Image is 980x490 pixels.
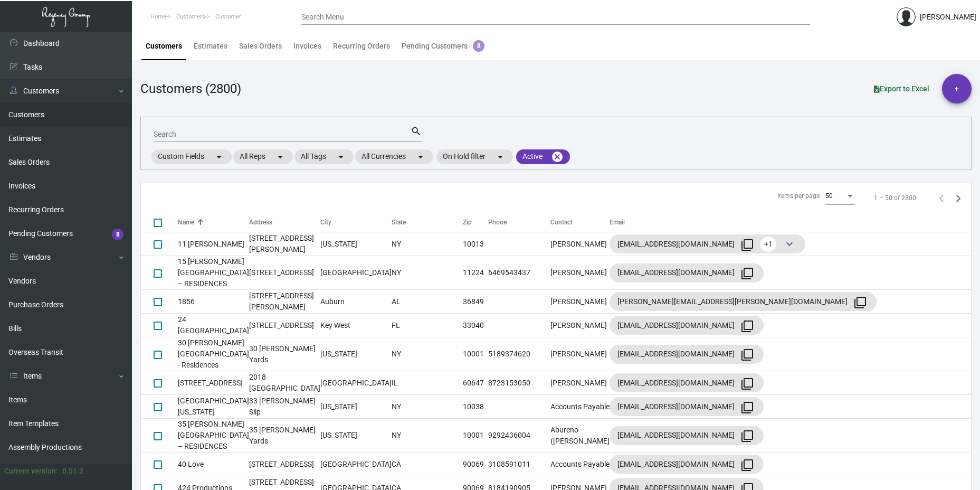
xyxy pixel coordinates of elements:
td: NY [392,337,463,371]
td: [GEOGRAPHIC_DATA] [320,256,392,290]
td: [PERSON_NAME] [550,290,610,314]
span: keyboard_arrow_down [783,238,796,250]
button: + [942,74,972,103]
td: 35 [PERSON_NAME] Yards [249,419,320,453]
td: 6469543437 [488,256,550,290]
span: 50 [825,192,833,200]
div: Name [178,218,194,227]
td: 35 [PERSON_NAME][GEOGRAPHIC_DATA] – RESIDENCES [178,419,249,453]
div: [EMAIL_ADDRESS][DOMAIN_NAME] [617,374,756,391]
mat-icon: arrow_drop_down [414,150,427,163]
mat-chip: Custom Fields [151,149,232,164]
td: NY [392,256,463,290]
mat-icon: arrow_drop_down [274,150,287,163]
span: Customers [176,13,205,20]
div: Contact [550,218,573,227]
td: FL [392,314,463,337]
div: State [392,218,406,227]
th: Email [610,213,975,232]
td: Accounts Payable [550,395,610,419]
div: [EMAIL_ADDRESS][DOMAIN_NAME] [617,398,756,415]
mat-icon: arrow_drop_down [213,150,225,163]
td: [US_STATE] [320,395,392,419]
div: [EMAIL_ADDRESS][DOMAIN_NAME] [617,265,756,281]
td: 1856 [178,290,249,314]
div: [EMAIL_ADDRESS][DOMAIN_NAME] [617,427,756,444]
mat-icon: filter_none [741,401,754,414]
img: admin@bootstrapmaster.com [897,7,916,26]
td: Abureno ([PERSON_NAME] [550,419,610,453]
button: Export to Excel [865,79,938,98]
div: Invoices [293,41,321,52]
td: 11224 [463,256,488,290]
td: Accounts Payable [550,453,610,476]
td: Auburn [320,290,392,314]
td: 10001 [463,419,488,453]
td: AL [392,290,463,314]
div: Zip [463,218,488,227]
td: [GEOGRAPHIC_DATA] [US_STATE] [178,395,249,419]
td: [PERSON_NAME] [550,314,610,337]
td: 40 Love [178,453,249,476]
mat-icon: cancel [551,150,564,163]
td: 10038 [463,395,488,419]
div: Phone [488,218,550,227]
td: [PERSON_NAME] [550,337,610,371]
mat-chip: All Reps [233,149,293,164]
mat-icon: arrow_drop_down [494,150,507,163]
mat-select: Items per page: [825,193,855,200]
mat-icon: filter_none [741,430,754,442]
mat-icon: arrow_drop_down [335,150,347,163]
div: [EMAIL_ADDRESS][DOMAIN_NAME] [617,235,797,252]
td: 15 [PERSON_NAME][GEOGRAPHIC_DATA] – RESIDENCES [178,256,249,290]
td: [PERSON_NAME] [550,371,610,395]
mat-icon: filter_none [741,348,754,361]
td: 9292436004 [488,419,550,453]
mat-icon: filter_none [741,459,754,472]
mat-icon: filter_none [854,296,867,309]
div: [EMAIL_ADDRESS][DOMAIN_NAME] [617,346,756,363]
div: Current version: [4,466,58,477]
td: 8723153050 [488,371,550,395]
div: Contact [550,218,610,227]
div: Items per page: [777,191,821,201]
td: 33 [PERSON_NAME] Slip [249,395,320,419]
div: Address [249,218,320,227]
span: + [955,74,959,103]
td: [US_STATE] [320,232,392,256]
td: [GEOGRAPHIC_DATA] [320,453,392,476]
span: Customer [215,13,241,20]
div: City [320,218,331,227]
div: Sales Orders [239,41,282,52]
button: Next page [950,190,967,206]
td: [GEOGRAPHIC_DATA] [320,371,392,395]
mat-icon: filter_none [741,320,754,333]
mat-icon: filter_none [741,267,754,280]
td: [STREET_ADDRESS] [249,314,320,337]
td: [US_STATE] [320,337,392,371]
span: Home [150,13,166,20]
td: 10013 [463,232,488,256]
div: [PERSON_NAME][EMAIL_ADDRESS][PERSON_NAME][DOMAIN_NAME] [617,293,869,310]
mat-chip: Active [516,149,570,164]
button: Previous page [933,190,950,206]
div: 1 – 50 of 2800 [874,193,916,203]
td: 2018 [GEOGRAPHIC_DATA] [249,371,320,395]
td: 60647 [463,371,488,395]
td: 30 [PERSON_NAME][GEOGRAPHIC_DATA] - Residences [178,337,249,371]
td: Key West [320,314,392,337]
div: Phone [488,218,507,227]
div: City [320,218,392,227]
div: Estimates [194,41,227,52]
td: [STREET_ADDRESS] [249,453,320,476]
td: [US_STATE] [320,419,392,453]
td: 24 [GEOGRAPHIC_DATA] [178,314,249,337]
span: Export to Excel [874,84,929,93]
td: IL [392,371,463,395]
td: 90069 [463,453,488,476]
td: CA [392,453,463,476]
div: [PERSON_NAME] [920,12,976,23]
div: 0.51.2 [62,466,83,477]
td: [PERSON_NAME] [550,256,610,290]
mat-chip: All Tags [294,149,354,164]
